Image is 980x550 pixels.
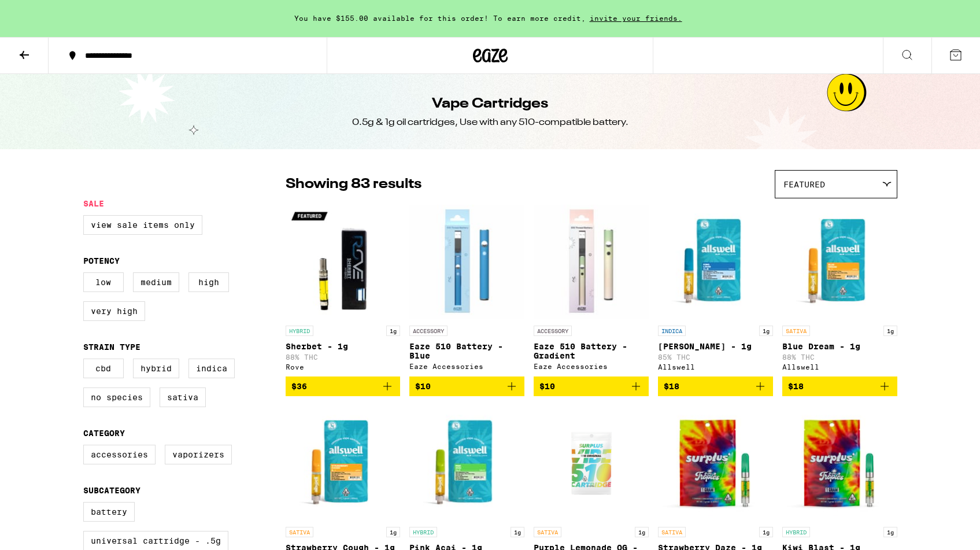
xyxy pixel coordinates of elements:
[782,342,897,351] p: Blue Dream - 1g
[432,94,548,114] h1: Vape Cartridges
[658,204,773,376] a: Open page for King Louis XIII - 1g from Allswell
[409,527,437,537] p: HYBRID
[658,363,773,371] div: Allswell
[534,527,561,537] p: SATIVA
[658,405,773,521] img: Surplus - Strawberry Daze - 1g
[83,272,124,292] label: Low
[83,301,145,321] label: Very High
[759,326,773,336] p: 1g
[286,342,401,351] p: Sherbet - 1g
[83,429,125,438] legend: Category
[534,326,572,336] p: ACCESSORY
[188,359,235,378] label: Indica
[782,204,897,376] a: Open page for Blue Dream - 1g from Allswell
[83,502,135,522] label: Battery
[409,376,524,396] button: Add to bag
[658,527,686,537] p: SATIVA
[534,363,649,370] div: Eaze Accessories
[286,175,421,194] p: Showing 83 results
[658,353,773,361] p: 85% THC
[782,363,897,371] div: Allswell
[782,405,897,521] img: Surplus - Kiwi Blast - 1g
[286,405,401,521] img: Allswell - Strawberry Cough - 1g
[782,204,897,320] img: Allswell - Blue Dream - 1g
[188,272,229,292] label: High
[783,180,825,189] span: Featured
[133,272,179,292] label: Medium
[586,14,686,22] span: invite your friends.
[635,527,649,537] p: 1g
[386,527,400,537] p: 1g
[133,359,179,378] label: Hybrid
[409,405,524,521] img: Allswell - Pink Acai - 1g
[545,405,638,521] img: Surplus - Purple Lemonade OG - 1g
[409,326,448,336] p: ACCESSORY
[286,326,313,336] p: HYBRID
[782,326,810,336] p: SATIVA
[534,204,649,320] img: Eaze Accessories - Eaze 510 Battery - Gradient
[286,353,401,361] p: 88% THC
[409,204,524,376] a: Open page for Eaze 510 Battery - Blue from Eaze Accessories
[160,387,206,407] label: Sativa
[83,486,140,495] legend: Subcategory
[83,342,140,352] legend: Strain Type
[534,342,649,360] p: Eaze 510 Battery - Gradient
[286,363,401,371] div: Rove
[415,382,431,391] span: $10
[788,382,804,391] span: $18
[782,527,810,537] p: HYBRID
[286,527,313,537] p: SATIVA
[286,204,401,320] img: Rove - Sherbet - 1g
[83,256,120,265] legend: Potency
[534,376,649,396] button: Add to bag
[511,527,524,537] p: 1g
[534,204,649,376] a: Open page for Eaze 510 Battery - Gradient from Eaze Accessories
[782,376,897,396] button: Add to bag
[165,445,232,464] label: Vaporizers
[83,359,124,378] label: CBD
[83,445,156,464] label: Accessories
[286,376,401,396] button: Add to bag
[352,116,628,129] div: 0.5g & 1g oil cartridges, Use with any 510-compatible battery.
[658,342,773,351] p: [PERSON_NAME] - 1g
[664,382,679,391] span: $18
[294,14,586,22] span: You have $155.00 available for this order! To earn more credit,
[409,363,524,370] div: Eaze Accessories
[409,342,524,360] p: Eaze 510 Battery - Blue
[782,353,897,361] p: 88% THC
[409,204,524,320] img: Eaze Accessories - Eaze 510 Battery - Blue
[83,199,104,208] legend: Sale
[759,527,773,537] p: 1g
[883,326,897,336] p: 1g
[658,326,686,336] p: INDICA
[883,527,897,537] p: 1g
[539,382,555,391] span: $10
[83,215,202,235] label: View Sale Items Only
[386,326,400,336] p: 1g
[83,387,150,407] label: No Species
[658,376,773,396] button: Add to bag
[658,204,773,320] img: Allswell - King Louis XIII - 1g
[291,382,307,391] span: $36
[286,204,401,376] a: Open page for Sherbet - 1g from Rove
